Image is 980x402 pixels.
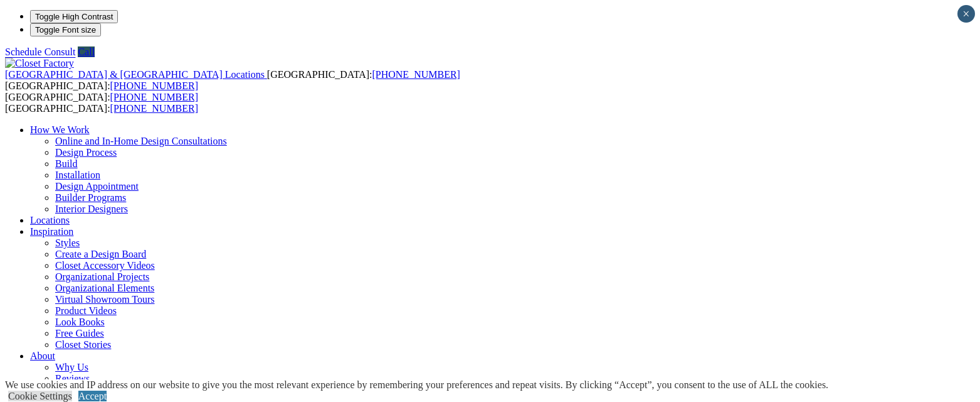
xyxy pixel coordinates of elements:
[5,69,265,80] span: [GEOGRAPHIC_DATA] & [GEOGRAPHIC_DATA] Locations
[8,391,72,401] a: Cookie Settings
[55,283,154,293] a: Organizational Elements
[55,305,117,316] a: Product Videos
[30,10,118,23] button: Toggle High Contrast
[35,25,96,35] span: Toggle Font size
[55,136,227,146] a: Online and In-Home Design Consultations
[110,80,198,91] a: [PHONE_NUMBER]
[55,271,149,282] a: Organizational Projects
[372,69,460,80] a: [PHONE_NUMBER]
[55,328,104,339] a: Free Guides
[55,339,111,350] a: Closet Stories
[55,260,155,271] a: Closet Accessory Videos
[78,46,95,57] a: Call
[55,249,146,259] a: Create a Design Board
[110,103,198,114] a: [PHONE_NUMBER]
[30,350,55,361] a: About
[55,158,78,169] a: Build
[55,181,139,192] a: Design Appointment
[5,46,75,57] a: Schedule Consult
[55,170,100,180] a: Installation
[35,12,113,21] span: Toggle High Contrast
[30,226,73,237] a: Inspiration
[30,23,101,36] button: Toggle Font size
[55,362,88,372] a: Why Us
[5,92,198,114] span: [GEOGRAPHIC_DATA]: [GEOGRAPHIC_DATA]:
[78,391,107,401] a: Accept
[55,192,126,203] a: Builder Programs
[55,294,155,305] a: Virtual Showroom Tours
[30,124,90,135] a: How We Work
[55,317,105,327] a: Look Books
[55,204,128,214] a: Interior Designers
[55,237,80,248] a: Styles
[55,147,117,158] a: Design Process
[5,58,74,69] img: Closet Factory
[110,92,198,102] a: [PHONE_NUMBER]
[5,69,267,80] a: [GEOGRAPHIC_DATA] & [GEOGRAPHIC_DATA] Locations
[957,5,975,23] button: Close
[5,379,828,391] div: We use cookies and IP address on our website to give you the most relevant experience by remember...
[55,373,90,384] a: Reviews
[5,69,460,91] span: [GEOGRAPHIC_DATA]: [GEOGRAPHIC_DATA]:
[30,215,70,225] a: Locations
